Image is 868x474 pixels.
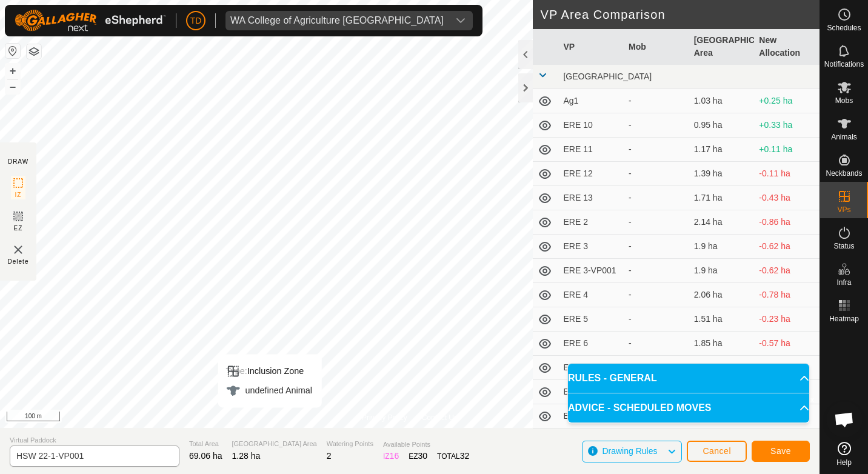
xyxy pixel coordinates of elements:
[409,450,427,462] div: EZ
[558,162,624,186] td: ERE 12
[754,332,820,356] td: -0.57 ha
[226,383,312,398] div: undefined Animal
[189,451,222,461] span: 69.06 ha
[558,89,624,113] td: Ag1
[826,401,863,438] div: Open chat
[835,97,853,104] span: Mobs
[831,133,857,141] span: Animals
[689,89,755,113] td: 1.03 ha
[754,162,820,186] td: -0.11 ha
[558,404,624,429] td: ERE 9
[836,279,851,286] span: Infra
[383,450,399,462] div: IZ
[829,315,859,322] span: Heatmap
[418,451,428,461] span: 30
[449,11,473,30] div: dropdown trigger
[833,242,854,250] span: Status
[703,446,731,456] span: Cancel
[689,332,755,356] td: 1.85 ha
[689,138,755,162] td: 1.17 ha
[624,29,689,65] th: Mob
[383,439,469,450] span: Available Points
[14,224,23,233] span: EZ
[824,61,864,68] span: Notifications
[754,138,820,162] td: +0.11 ha
[460,451,470,461] span: 32
[390,451,399,461] span: 16
[629,119,684,132] div: -
[568,364,809,393] p-accordion-header: RULES - GENERAL
[27,44,41,59] button: Map Layers
[629,216,684,229] div: -
[558,235,624,259] td: ERE 3
[754,307,820,332] td: -0.23 ha
[558,113,624,138] td: ERE 10
[189,439,222,449] span: Total Area
[602,446,657,456] span: Drawing Rules
[689,29,755,65] th: [GEOGRAPHIC_DATA] Area
[629,240,684,253] div: -
[568,393,809,422] p-accordion-header: ADVICE - SCHEDULED MOVES
[558,356,624,380] td: ERE 7
[190,15,202,27] span: TD
[10,435,179,446] span: Virtual Paddock
[754,89,820,113] td: +0.25 ha
[327,451,332,461] span: 2
[770,446,791,456] span: Save
[754,29,820,65] th: New Allocation
[5,79,20,94] button: –
[687,441,747,462] button: Cancel
[689,356,755,380] td: 2.02 ha
[689,283,755,307] td: 2.06 ha
[689,307,755,332] td: 1.51 ha
[15,190,22,199] span: IZ
[5,44,20,58] button: Reset Map
[568,401,711,415] span: ADVICE - SCHEDULED MOVES
[558,380,624,404] td: ERE 8
[826,170,862,177] span: Neckbands
[629,95,684,107] div: -
[362,412,407,423] a: Privacy Policy
[558,29,624,65] th: VP
[8,157,28,166] div: DRAW
[754,259,820,283] td: -0.62 ha
[558,307,624,332] td: ERE 5
[754,113,820,138] td: +0.33 ha
[689,210,755,235] td: 2.14 ha
[437,450,469,462] div: TOTAL
[15,10,166,32] img: Gallagher Logo
[837,206,850,213] span: VPs
[754,186,820,210] td: -0.43 ha
[754,210,820,235] td: -0.86 ha
[11,242,25,257] img: VP
[836,459,852,466] span: Help
[5,64,20,78] button: +
[689,113,755,138] td: 0.95 ha
[689,259,755,283] td: 1.9 ha
[629,289,684,301] div: -
[568,371,657,386] span: RULES - GENERAL
[754,235,820,259] td: -0.62 ha
[558,332,624,356] td: ERE 6
[558,283,624,307] td: ERE 4
[754,283,820,307] td: -0.78 ha
[558,259,624,283] td: ERE 3-VP001
[558,210,624,235] td: ERE 2
[230,16,444,25] div: WA College of Agriculture [GEOGRAPHIC_DATA]
[629,264,684,277] div: -
[232,439,317,449] span: [GEOGRAPHIC_DATA] Area
[629,167,684,180] div: -
[327,439,373,449] span: Watering Points
[689,186,755,210] td: 1.71 ha
[754,356,820,380] td: -0.74 ha
[563,72,652,81] span: [GEOGRAPHIC_DATA]
[558,186,624,210] td: ERE 13
[558,138,624,162] td: ERE 11
[225,11,449,30] span: WA College of Agriculture Denmark
[689,235,755,259] td: 1.9 ha
[752,441,810,462] button: Save
[689,162,755,186] td: 1.39 ha
[827,24,861,32] span: Schedules
[8,257,29,266] span: Delete
[540,7,820,22] h2: VP Area Comparison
